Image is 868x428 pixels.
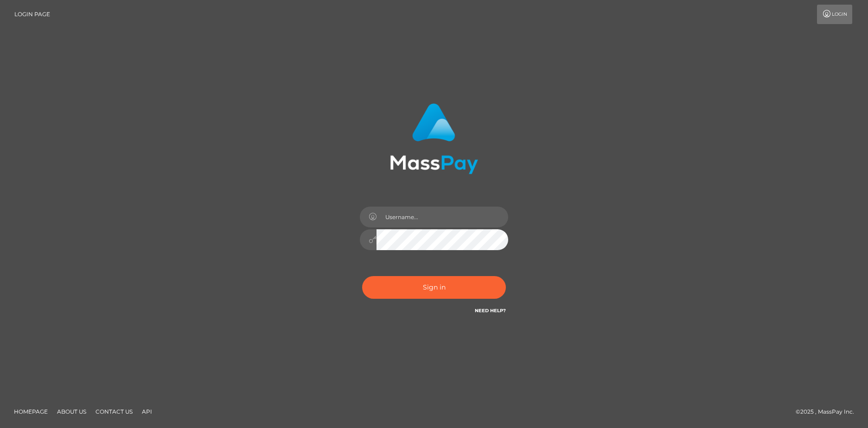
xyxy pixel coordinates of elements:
a: API [138,404,156,419]
a: Login [817,5,852,24]
button: Sign in [362,276,506,299]
div: © 2025 , MassPay Inc. [796,407,861,417]
a: About Us [53,404,90,419]
a: Login Page [14,5,50,24]
a: Contact Us [92,404,136,419]
img: MassPay Login [390,103,478,174]
a: Homepage [10,404,51,419]
a: Need Help? [475,308,506,314]
input: Username... [377,207,508,227]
